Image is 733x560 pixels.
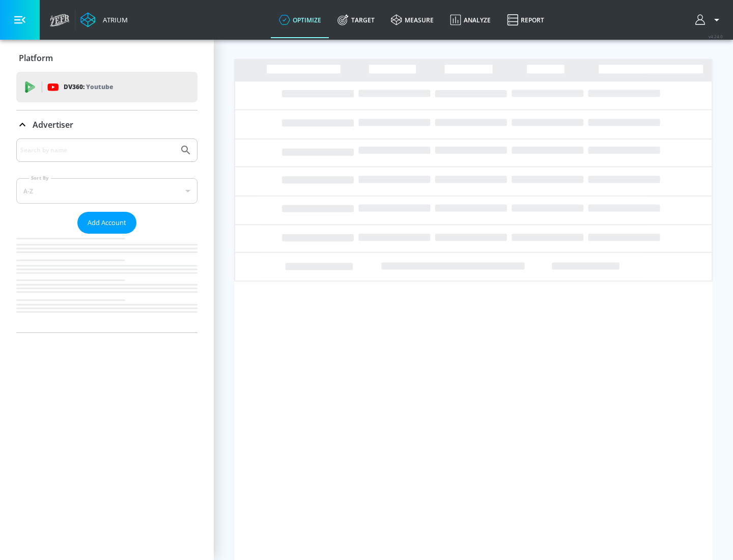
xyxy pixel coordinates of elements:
button: Add Account [77,212,136,234]
p: Platform [19,52,53,64]
div: Atrium [99,15,128,24]
a: measure [383,2,442,38]
p: Advertiser [33,119,73,130]
div: A-Z [16,178,198,204]
a: Analyze [442,2,499,38]
div: DV360: Youtube [16,72,198,102]
a: Report [499,2,552,38]
span: v 4.24.0 [709,34,723,39]
a: Atrium [80,12,128,27]
span: Add Account [88,217,126,229]
nav: list of Advertiser [16,234,198,332]
div: Advertiser [16,138,198,332]
a: optimize [271,2,329,38]
div: Advertiser [16,110,198,139]
label: Sort By [29,175,51,181]
p: DV360: [64,81,113,93]
input: Search by name [20,144,175,157]
div: Platform [16,44,198,72]
a: Target [329,2,383,38]
p: Youtube [86,81,113,92]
